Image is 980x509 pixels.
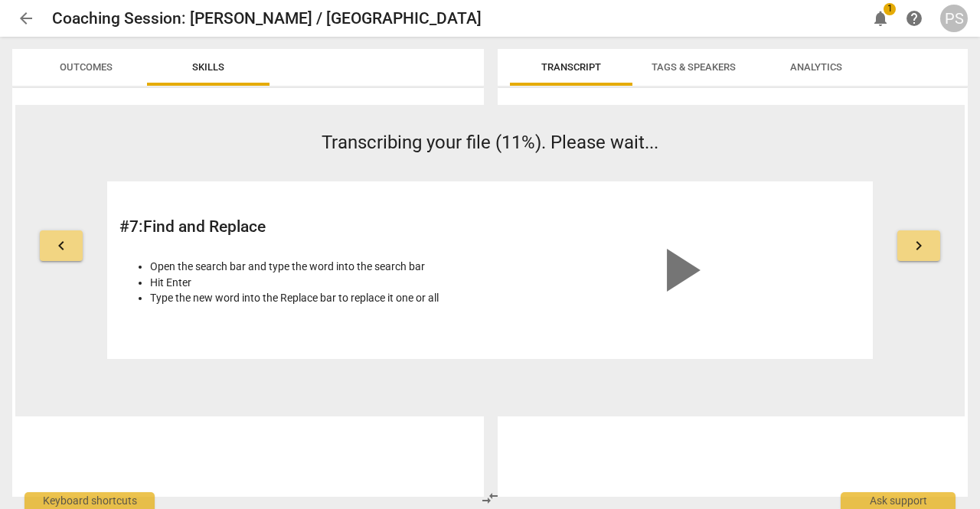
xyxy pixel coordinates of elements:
span: help [905,9,923,28]
li: Hit Enter [150,275,482,291]
li: Open the search bar and type the word into the search bar [150,259,482,275]
button: Notifications [867,5,894,32]
li: Type the new word into the Replace bar to replace it one or all [150,290,482,306]
span: Transcript [541,61,601,73]
span: keyboard_arrow_left [52,237,70,255]
span: Skills [192,61,224,73]
span: Transcribing your file (11%). Please wait... [322,132,658,153]
div: Ask support [841,492,955,509]
span: keyboard_arrow_right [910,237,928,255]
div: Keyboard shortcuts [24,492,155,509]
span: Tags & Speakers [652,61,736,73]
span: Outcomes [60,61,113,73]
span: notifications [871,9,890,28]
h2: # 7 : Find and Replace [119,217,482,237]
a: Help [900,5,928,32]
button: PS [940,5,968,32]
span: play_arrow [642,233,716,307]
span: arrow_back [17,9,35,28]
h2: Coaching Session: [PERSON_NAME] / [GEOGRAPHIC_DATA] [52,9,482,28]
span: compare_arrows [481,489,499,507]
span: Analytics [790,61,842,73]
span: 1 [884,3,896,15]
